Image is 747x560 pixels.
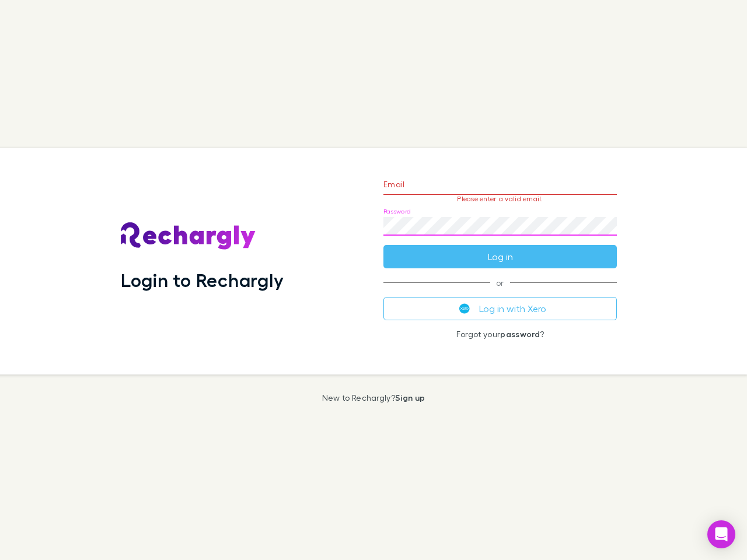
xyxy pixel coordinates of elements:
[383,195,617,203] p: Please enter a valid email.
[383,330,617,339] p: Forgot your ?
[322,393,425,402] p: New to Rechargly?
[500,329,540,339] a: password
[383,282,617,283] span: or
[383,207,411,216] label: Password
[395,393,425,402] a: Sign up
[383,245,617,268] button: Log in
[459,303,470,314] img: Xero's logo
[121,222,256,250] img: Rechargly's Logo
[707,520,735,548] div: Open Intercom Messenger
[383,297,617,320] button: Log in with Xero
[121,269,284,291] h1: Login to Rechargly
